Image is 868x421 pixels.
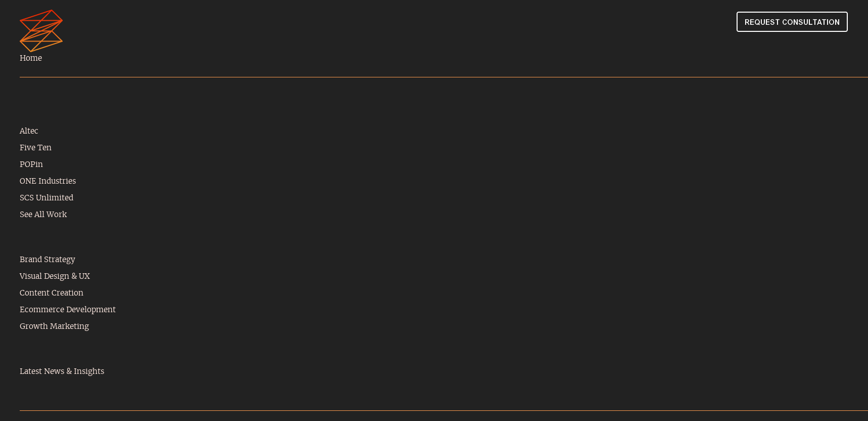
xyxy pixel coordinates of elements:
a: Latest News & Insights [20,365,104,377]
strong: Services [20,235,77,249]
a: Five Ten [20,142,52,154]
a: Ecommerce Development [20,304,116,316]
a: Visual Design & UX [20,270,90,282]
a: Content Creation [20,287,83,299]
strong: Work [20,106,55,120]
a: Home [20,53,42,63]
a: Altec [20,125,38,137]
a: Growth Marketing [20,320,89,332]
a: See All Work [20,208,67,221]
a: SCS Unlimited [20,192,73,204]
a: POPin [20,158,43,171]
a: Brand Strategy [20,254,75,266]
img: REQUEST CONSULTATION [737,12,848,32]
a: ONE Industries [20,175,76,187]
strong: What's Fresh [20,347,107,361]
